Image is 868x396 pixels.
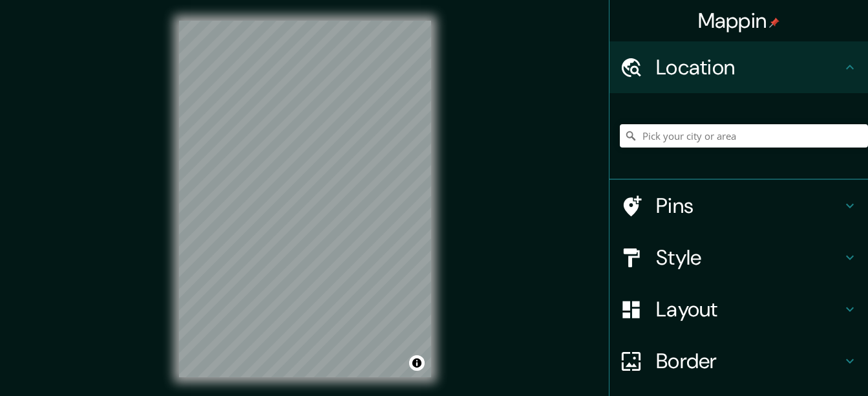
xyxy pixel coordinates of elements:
div: Pins [609,180,868,232]
h4: Mappin [698,8,780,34]
h4: Pins [656,193,842,219]
h4: Location [656,54,842,80]
div: Style [609,232,868,283]
h4: Layout [656,296,842,322]
canvas: Map [179,21,431,377]
div: Border [609,335,868,387]
h4: Style [656,245,842,270]
button: Toggle attribution [409,355,425,371]
input: Pick your city or area [620,124,868,148]
h4: Border [656,348,842,374]
div: Location [609,41,868,93]
div: Layout [609,283,868,335]
img: pin-icon.png [769,17,779,28]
